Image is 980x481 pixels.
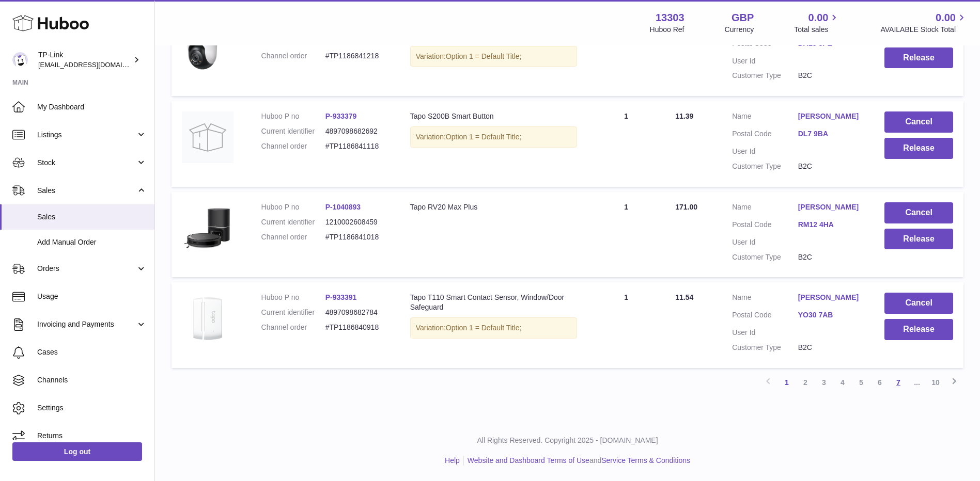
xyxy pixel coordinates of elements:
dt: User Id [732,56,798,66]
dt: Channel order [261,232,325,242]
a: 6 [870,373,889,392]
span: ... [908,373,926,392]
span: Add Manual Order [37,237,147,247]
button: Release [884,47,953,69]
dt: User Id [732,328,798,338]
a: YO30 7AB [798,310,864,320]
span: Listings [37,130,136,140]
a: Log out [12,442,142,461]
img: no-photo.jpg [182,111,234,163]
div: Variation: [410,317,578,339]
div: Huboo Ref [650,25,685,35]
span: My Dashboard [37,102,147,112]
a: 3 [815,373,833,392]
img: 1744299214.jpg [182,202,234,251]
a: 0.00 AVAILABLE Stock Total [880,11,968,35]
span: Invoicing and Payments [37,319,136,329]
dd: #TP1186841118 [325,141,390,151]
div: Currency [725,25,754,35]
td: 1 [587,101,665,187]
span: Option 1 = Default Title; [446,324,522,332]
dt: Channel order [261,323,325,332]
dt: Channel order [261,51,325,61]
span: [EMAIL_ADDRESS][DOMAIN_NAME] [38,60,152,69]
span: 171.00 [675,203,697,211]
img: gaby.chen@tp-link.com [12,52,28,68]
a: [PERSON_NAME] [798,202,864,212]
dt: Current identifier [261,217,325,227]
dd: 4897098682784 [325,308,390,317]
a: [PERSON_NAME] [798,111,864,121]
div: Tapo S200B Smart Button [410,111,578,121]
dt: Name [732,293,798,305]
dd: B2C [798,162,864,171]
a: 7 [889,373,908,392]
div: Tapo T110 Smart Contact Sensor, Window/Door Safeguard [410,293,578,312]
dt: Current identifier [261,126,325,136]
div: Variation: [410,46,578,67]
button: Release [884,229,953,250]
button: Cancel [884,202,953,223]
button: Release [884,138,953,159]
span: Channels [37,375,147,385]
span: Orders [37,264,136,274]
span: Returns [37,431,147,441]
span: Total sales [794,25,840,35]
button: Cancel [884,111,953,133]
a: Website and Dashboard Terms of Use [468,456,589,464]
strong: GBP [732,11,754,25]
dd: #TP1186840918 [325,323,390,332]
span: Option 1 = Default Title; [446,133,522,141]
div: Variation: [410,126,578,148]
a: RM12 4HA [798,220,864,230]
a: 1 [777,373,796,392]
button: Cancel [884,293,953,314]
dt: Huboo P no [261,293,325,302]
dt: Customer Type [732,343,798,352]
a: DL7 9BA [798,129,864,139]
dd: B2C [798,252,864,262]
dt: Name [732,202,798,215]
dt: User Id [732,147,798,156]
a: P-1040893 [325,203,361,211]
dt: Huboo P no [261,202,325,212]
td: 1 [587,11,665,97]
dt: Customer Type [732,252,798,262]
dt: Channel order [261,141,325,151]
span: 11.39 [675,112,693,120]
dt: Name [732,111,798,124]
dd: #TP1186841018 [325,232,390,242]
span: 11.54 [675,293,693,301]
dt: Postal Code [732,310,798,323]
a: 5 [852,373,870,392]
a: [PERSON_NAME] [798,293,864,302]
a: Help [445,456,460,464]
span: 0.00 [808,11,829,25]
dd: B2C [798,343,864,352]
dt: User Id [732,237,798,247]
span: Cases [37,347,147,357]
span: 0.00 [936,11,956,25]
span: Settings [37,403,147,413]
img: Tapo_C520WS_EU_1.0_overview_01_large_20230518095424f.jpg [182,21,234,73]
dt: Current identifier [261,308,325,317]
dt: Postal Code [732,220,798,232]
td: 1 [587,192,665,278]
a: 4 [833,373,852,392]
dd: 1210002608459 [325,217,390,227]
a: P-933391 [325,293,357,301]
div: TP-Link [38,50,131,70]
span: Sales [37,212,147,222]
img: Tapo_T110_01_large_20220616080551y.jpg [182,293,234,344]
a: 10 [926,373,945,392]
li: and [464,456,690,466]
td: 1 [587,282,665,368]
dd: #TP1186841218 [325,51,390,61]
p: All Rights Reserved. Copyright 2025 - [DOMAIN_NAME] [163,436,972,445]
dt: Postal Code [732,129,798,141]
span: Option 1 = Default Title; [446,52,522,60]
button: Release [884,319,953,340]
dd: 4897098682692 [325,126,390,136]
a: Service Terms & Conditions [601,456,690,464]
strong: 13303 [656,11,685,25]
